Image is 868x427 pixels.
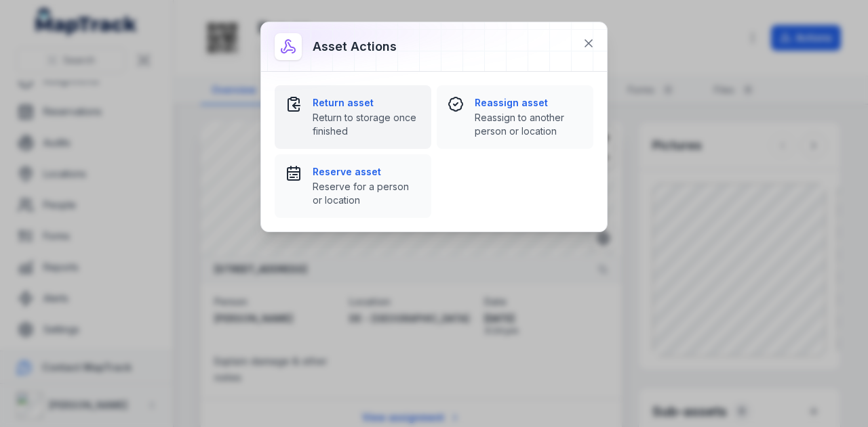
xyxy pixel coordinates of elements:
button: Reassign assetReassign to another person or location [437,85,593,149]
strong: Reserve asset [313,165,420,179]
strong: Reassign asset [475,96,583,110]
h3: Asset actions [313,37,397,56]
button: Return assetReturn to storage once finished [275,85,431,149]
span: Return to storage once finished [313,111,420,138]
button: Reserve assetReserve for a person or location [275,154,431,218]
strong: Return asset [313,96,420,110]
span: Reserve for a person or location [313,180,420,207]
span: Reassign to another person or location [475,111,583,138]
